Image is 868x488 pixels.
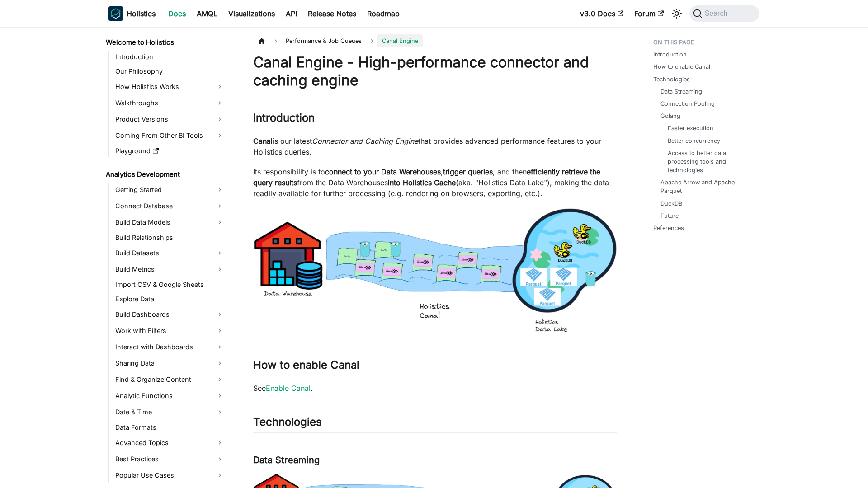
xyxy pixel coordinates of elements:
[575,6,629,21] a: v3.0 Docs
[113,324,227,338] a: Work with Filters
[127,8,156,19] b: Holistics
[312,136,418,145] em: Connector and Caching Engine
[253,136,273,145] strong: Canal
[113,372,227,387] a: Find & Organize Content
[653,50,687,59] a: Introduction
[113,231,227,244] a: Build Relationships
[668,136,720,145] a: Better concurrency
[113,421,227,434] a: Data Formats
[103,36,227,49] a: Welcome to Holistics
[113,215,227,230] a: Build Data Models
[191,6,223,21] a: AMQL
[108,6,123,21] img: Holistics
[253,34,270,47] a: Home page
[660,199,682,208] a: DuckDB
[113,278,227,291] a: Import CSV & Google Sheets
[113,293,227,305] a: Explore Data
[443,167,493,176] strong: trigger queries
[629,6,669,21] a: Forum
[113,183,227,197] a: Getting Started
[163,6,191,21] a: Docs
[377,34,423,47] span: Canal Engine
[113,356,227,371] a: Sharing Data
[668,124,713,132] a: Faster execution
[113,436,227,450] a: Advanced Topics
[653,62,710,71] a: How to enable Canal
[653,75,690,84] a: Technologies
[253,383,617,394] p: See .
[113,51,227,63] a: Introduction
[362,6,405,21] a: Roadmap
[388,178,456,187] strong: into Holistics Cache
[689,5,759,22] button: Search (Command+K)
[113,340,227,354] a: Interact with Dashboards
[702,9,733,18] span: Search
[325,167,441,176] strong: connect to your Data Warehouses
[113,199,227,213] a: Connect Database
[668,149,747,175] a: Access to better data processing tools and technologies
[660,211,679,220] a: Future
[113,452,227,466] a: Best Practices
[253,166,617,199] p: Its responsibility is to , , and then from the Data Warehouses (aka. "Holistics Data Lake"), maki...
[253,358,617,375] h2: How to enable Canal
[653,224,684,232] a: References
[660,99,715,108] a: Connection Pooling
[223,6,280,21] a: Visualizations
[103,168,227,181] a: Analytics Development
[302,6,362,21] a: Release Notes
[113,96,227,110] a: Walkthroughs
[281,34,366,47] span: Performance & Job Queues
[113,145,227,157] a: Playground
[660,178,750,195] a: Apache Arrow and Apache Parquet
[253,136,617,157] p: is our latest that provides advanced performance features to your Holistics queries.
[113,468,227,483] a: Popular Use Cases
[266,384,311,393] a: Enable Canal
[253,455,617,466] h3: Data Streaming
[670,6,684,21] button: Switch between dark and light mode (currently system mode)
[113,112,227,127] a: Product Versions
[253,415,617,432] h2: Technologies
[253,208,617,334] img: performance-canal-overview
[253,34,617,47] nav: Breadcrumbs
[113,307,227,322] a: Build Dashboards
[113,128,227,143] a: Coming From Other BI Tools
[113,65,227,78] a: Our Philosophy
[660,87,702,96] a: Data Streaming
[108,6,156,21] a: HolisticsHolisticsHolistics
[253,111,617,128] h2: Introduction
[113,246,227,260] a: Build Datasets
[280,6,302,21] a: API
[99,27,235,488] nav: Docs sidebar
[113,262,227,277] a: Build Metrics
[113,405,227,419] a: Date & Time
[113,389,227,403] a: Analytic Functions
[660,112,680,120] a: Golang
[253,53,617,89] h1: Canal Engine - High-performance connector and caching engine
[113,80,227,94] a: How Holistics Works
